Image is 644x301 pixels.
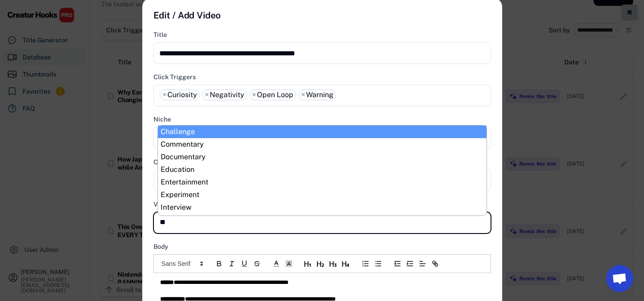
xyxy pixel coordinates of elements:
[153,243,168,251] div: Body
[252,91,256,99] span: ×
[153,73,196,81] div: Click Triggers
[249,90,296,100] li: Open Loop
[202,90,247,100] li: Negativity
[153,115,171,123] div: Niche
[153,31,167,39] div: Title
[158,151,486,163] li: Documentary
[158,138,486,151] li: Commentary
[158,214,486,226] li: Reaction
[158,201,486,214] li: Interview
[606,265,633,292] a: Open chat
[158,189,486,201] li: Experiment
[153,158,193,166] div: Channel Type
[162,91,167,99] span: ×
[301,91,305,99] span: ×
[298,90,336,100] li: Warning
[160,90,200,100] li: Curiosity
[158,126,486,138] li: Challenge
[158,163,486,176] li: Education
[158,176,486,189] li: Entertainment
[153,200,186,208] div: Video Type
[153,9,221,22] h4: Edit / Add Video
[205,91,209,99] span: ×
